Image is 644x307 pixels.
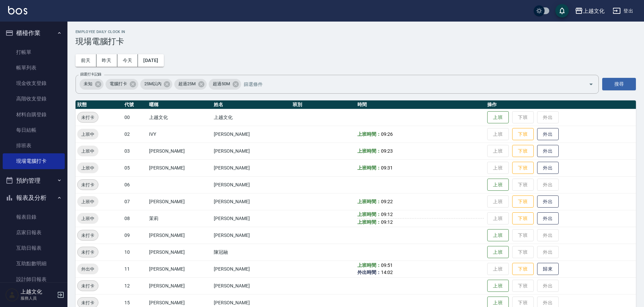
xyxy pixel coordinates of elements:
[537,212,559,225] button: 外出
[77,266,98,273] span: 外出中
[381,212,393,217] span: 09:12
[212,126,291,143] td: [PERSON_NAME]
[106,81,131,87] span: 電腦打卡
[512,128,534,141] button: 下班
[76,100,123,109] th: 狀態
[123,210,147,227] td: 08
[123,143,147,159] td: 03
[77,148,98,155] span: 上班中
[21,295,55,301] p: 服務人員
[381,165,393,171] span: 09:31
[212,244,291,260] td: 陳冠融
[512,195,534,208] button: 下班
[212,143,291,159] td: [PERSON_NAME]
[381,148,393,154] span: 09:23
[3,122,65,138] a: 每日結帳
[486,100,636,109] th: 操作
[212,109,291,126] td: 上越文化
[3,256,65,271] a: 互助點數明細
[123,193,147,210] td: 07
[357,212,381,217] b: 上班時間：
[242,78,577,90] input: 篩選條件
[123,227,147,244] td: 09
[80,72,101,77] label: 篩選打卡記錄
[3,225,65,240] a: 店家日報表
[357,270,381,275] b: 外出時間：
[381,131,393,137] span: 09:26
[8,6,27,14] img: Logo
[3,189,65,207] button: 報表及分析
[537,145,559,157] button: 外出
[174,79,207,90] div: 超過25M
[209,79,241,90] div: 超過50M
[381,270,393,275] span: 14:02
[96,54,117,67] button: 昨天
[212,210,291,227] td: [PERSON_NAME]
[140,81,166,87] span: 25M以內
[512,162,534,174] button: 下班
[80,81,96,87] span: 未知
[3,272,65,287] a: 設計師日報表
[138,54,164,67] button: [DATE]
[3,24,65,42] button: 櫃檯作業
[77,131,98,138] span: 上班中
[123,244,147,260] td: 10
[212,260,291,277] td: [PERSON_NAME]
[512,145,534,157] button: 下班
[357,263,381,268] b: 上班時間：
[3,172,65,189] button: 預約管理
[147,159,212,176] td: [PERSON_NAME]
[78,299,98,306] span: 未打卡
[3,91,65,106] a: 高階收支登錄
[537,195,559,208] button: 外出
[5,288,19,302] img: Person
[291,100,356,109] th: 班別
[77,198,98,205] span: 上班中
[381,199,393,204] span: 09:22
[381,263,393,268] span: 09:51
[147,126,212,143] td: IVY
[212,277,291,294] td: [PERSON_NAME]
[357,165,381,171] b: 上班時間：
[3,107,65,122] a: 材料自購登錄
[357,199,381,204] b: 上班時間：
[583,7,605,15] div: 上越文化
[487,179,509,191] button: 上班
[123,277,147,294] td: 12
[212,176,291,193] td: [PERSON_NAME]
[147,100,212,109] th: 暱稱
[3,153,65,169] a: 現場電腦打卡
[610,5,636,17] button: 登出
[76,54,96,67] button: 前天
[586,79,596,90] button: Open
[147,143,212,159] td: [PERSON_NAME]
[140,79,173,90] div: 25M以內
[147,109,212,126] td: 上越文化
[537,263,559,275] button: 歸來
[537,162,559,174] button: 外出
[487,246,509,258] button: 上班
[512,212,534,225] button: 下班
[147,244,212,260] td: [PERSON_NAME]
[21,288,55,295] h5: 上越文化
[381,219,393,225] span: 09:12
[555,4,569,18] button: save
[3,240,65,256] a: 互助日報表
[174,81,200,87] span: 超過25M
[356,100,486,109] th: 時間
[77,164,98,172] span: 上班中
[487,229,509,242] button: 上班
[357,148,381,154] b: 上班時間：
[209,81,234,87] span: 超過50M
[147,210,212,227] td: 茉莉
[147,260,212,277] td: [PERSON_NAME]
[123,109,147,126] td: 00
[78,181,98,188] span: 未打卡
[147,277,212,294] td: [PERSON_NAME]
[106,79,138,90] div: 電腦打卡
[212,193,291,210] td: [PERSON_NAME]
[602,78,636,90] button: 搜尋
[3,209,65,225] a: 報表目錄
[147,193,212,210] td: [PERSON_NAME]
[77,215,98,222] span: 上班中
